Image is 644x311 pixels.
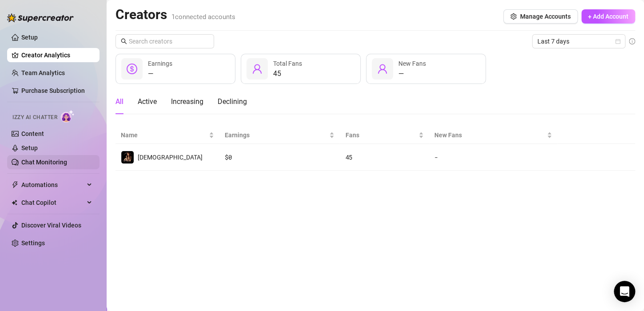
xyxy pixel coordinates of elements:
span: Earnings [148,60,172,67]
span: search [121,38,127,44]
div: $ 0 [225,152,334,162]
span: New Fans [398,60,426,67]
span: user [377,64,388,74]
span: + Add Account [588,13,628,20]
span: Last 7 days [537,35,620,48]
a: Team Analytics [21,69,65,76]
h2: Creators [115,6,235,23]
span: Earnings [225,130,327,140]
div: — [148,68,172,79]
img: logo-BBDzfeDw.svg [7,13,74,22]
a: Creator Analytics [21,48,92,62]
div: Open Intercom Messenger [614,281,635,302]
img: Goddess [121,151,134,163]
div: 45 [345,152,424,162]
span: Chat Copilot [21,195,84,210]
button: + Add Account [581,9,635,24]
a: Settings [21,239,45,247]
a: Setup [21,144,38,152]
th: Fans [340,127,429,144]
span: thunderbolt [12,181,19,188]
span: New Fans [434,130,545,140]
a: Content [21,130,44,137]
div: - [434,152,552,162]
span: 1 connected accounts [171,13,235,21]
a: Chat Monitoring [21,159,67,166]
th: New Fans [429,127,557,144]
div: Declining [218,96,247,107]
div: — [398,68,426,79]
span: dollar-circle [127,64,137,74]
div: All [115,96,123,107]
div: Increasing [171,96,203,107]
th: Name [115,127,219,144]
span: Fans [345,130,417,140]
span: Manage Accounts [520,13,571,20]
span: user [252,64,262,74]
span: setting [510,13,517,20]
th: Earnings [219,127,340,144]
input: Search creators [129,36,202,46]
img: Chat Copilot [12,199,17,206]
span: Automations [21,178,84,192]
span: calendar [615,39,620,44]
span: [DEMOGRAPHIC_DATA] [138,154,203,161]
div: Active [138,96,157,107]
span: info-circle [629,38,635,44]
span: Total Fans [273,60,302,67]
span: Name [121,130,207,140]
a: Setup [21,34,38,41]
div: 45 [273,68,302,79]
img: AI Chatter [61,110,75,123]
button: Manage Accounts [503,9,578,24]
a: Discover Viral Videos [21,222,81,229]
a: Purchase Subscription [21,87,85,94]
span: Izzy AI Chatter [12,113,57,122]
